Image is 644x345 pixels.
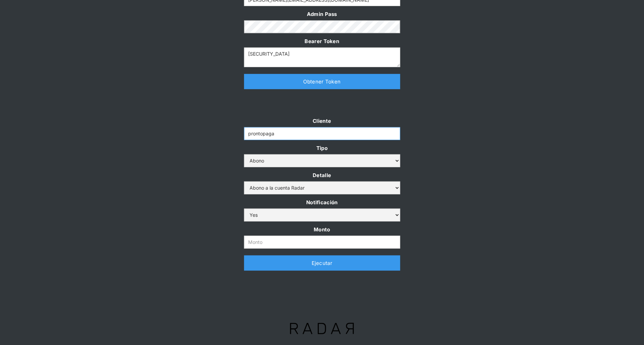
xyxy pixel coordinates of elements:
label: Notificación [244,198,400,207]
label: Tipo [244,143,400,153]
label: Monto [244,225,400,234]
a: Ejecutar [244,255,400,271]
label: Detalle [244,171,400,180]
form: Form [244,116,400,249]
input: Example Text [244,127,400,140]
a: Obtener Token [244,74,400,89]
label: Cliente [244,116,400,126]
label: Bearer Token [244,37,400,46]
label: Admin Pass [244,9,400,19]
input: Monto [244,236,400,249]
